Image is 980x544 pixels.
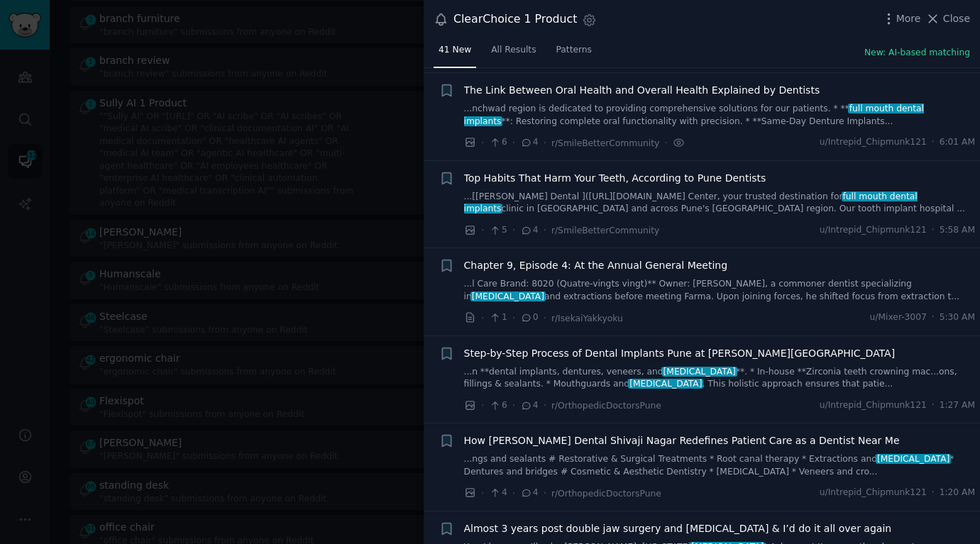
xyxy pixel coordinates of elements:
span: · [932,136,935,149]
span: · [512,486,515,501]
a: The Link Between Oral Health and Overall Health Explained by Dentists [464,83,820,98]
span: · [544,223,546,238]
span: · [481,223,484,238]
a: 41 New [434,39,476,68]
a: Step-by-Step Process of Dental Implants Pune at [PERSON_NAME][GEOGRAPHIC_DATA] [464,346,896,361]
span: u/Intrepid_Chipmunk121 [820,487,927,499]
span: 4 [520,136,538,149]
a: Patterns [551,39,597,68]
span: 1:27 AM [940,399,975,412]
span: u/Intrepid_Chipmunk121 [820,224,927,237]
span: [MEDICAL_DATA] [470,292,546,301]
button: New: AI-based matching [864,47,970,60]
button: More [881,11,921,26]
span: 6 [489,399,507,412]
a: ...[[PERSON_NAME] Dental ]([URL][DOMAIN_NAME] Center, your trusted destination forfull mouth dent... [464,191,976,216]
span: · [481,135,484,150]
span: u/Intrepid_Chipmunk121 [820,136,927,149]
span: · [512,223,515,238]
a: ...n **dental implants, dentures, veneers, and[MEDICAL_DATA]**. * In-house **Zirconia teeth crown... [464,366,976,391]
span: [MEDICAL_DATA] [662,367,737,377]
span: 6:01 AM [940,136,975,149]
a: ...nchwad region is dedicated to providing comprehensive solutions for our patients. * **full mou... [464,103,976,128]
span: 5:58 AM [940,224,975,237]
span: 4 [520,487,538,499]
span: · [512,398,515,413]
a: All Results [486,39,541,68]
span: 4 [520,399,538,412]
span: 4 [489,487,507,499]
span: · [544,311,546,326]
span: [MEDICAL_DATA] [876,454,951,464]
span: 5:30 AM [940,311,975,324]
span: 1 [489,311,507,324]
span: 6 [489,136,507,149]
span: · [664,135,667,150]
span: More [896,11,921,26]
span: · [544,135,546,150]
span: [MEDICAL_DATA] [628,379,703,389]
a: How [PERSON_NAME] Dental Shivaji Nagar Redefines Patient Care as a Dentist Near Me [464,433,900,448]
span: r/SmileBetterCommunity [551,226,659,235]
span: Close [943,11,970,26]
span: · [932,487,935,499]
span: · [932,311,935,324]
span: r/OrthopedicDoctorsPune [551,401,661,411]
span: r/OrthopedicDoctorsPune [551,489,661,499]
span: · [932,399,935,412]
span: full mouth dental implants [464,104,924,126]
span: · [512,135,515,150]
span: u/Mixer-3007 [870,311,927,324]
span: 0 [520,311,538,324]
a: Almost 3 years post double jaw surgery and [MEDICAL_DATA] & I’d do it all over again [464,521,892,536]
span: · [544,486,546,501]
a: ...ngs and sealants # Restorative & Surgical Treatments * Root canal therapy * Extractions and[ME... [464,453,976,478]
span: · [932,224,935,237]
span: 5 [489,224,507,237]
span: · [481,486,484,501]
span: u/Intrepid_Chipmunk121 [820,399,927,412]
span: 1:20 AM [940,487,975,499]
span: r/SmileBetterCommunity [551,138,659,148]
a: Top Habits That Harm Your Teeth, According to Pune Dentists [464,171,766,186]
span: · [481,311,484,326]
a: ...l Care Brand: 8020 (Quatre-vingts vingt)** Owner: [PERSON_NAME], a commoner dentist specializi... [464,278,976,303]
span: Patterns [556,44,592,57]
span: r/IsekaiYakkyoku [551,313,623,323]
button: Close [925,11,970,26]
span: · [544,398,546,413]
a: Chapter 9, Episode 4: At the Annual General Meeting [464,258,728,273]
span: All Results [491,44,536,57]
span: 4 [520,224,538,237]
span: 41 New [439,44,471,57]
span: · [512,311,515,326]
div: ClearChoice 1 Product [453,11,577,28]
span: · [481,398,484,413]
